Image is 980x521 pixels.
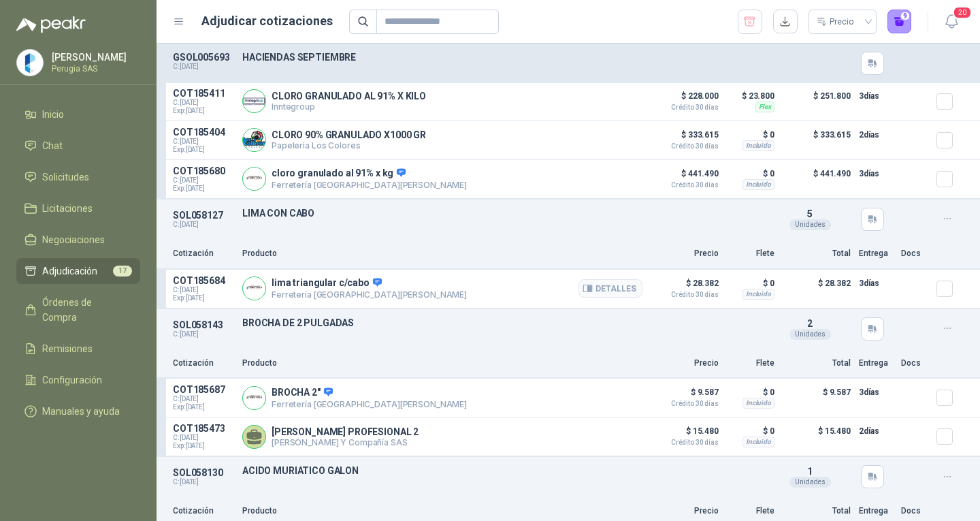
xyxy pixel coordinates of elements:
p: Docs [901,505,928,518]
p: Producto [242,357,642,370]
span: C: [DATE] [173,138,234,146]
span: Crédito 30 días [651,400,719,407]
span: 17 [113,266,132,277]
span: C: [DATE] [173,395,234,403]
div: Incluido [742,140,774,151]
p: $ 23.800 [727,88,774,104]
p: Producto [242,505,642,518]
p: Flete [727,357,774,370]
p: [PERSON_NAME] [52,52,137,62]
p: COT185404 [173,127,234,138]
span: Inicio [42,107,64,122]
p: COT185687 [173,384,234,395]
p: SOL058127 [173,210,234,221]
p: $ 333.615 [783,127,851,154]
p: $ 228.000 [651,88,719,111]
p: COT185680 [173,165,234,176]
a: Órdenes de Compra [16,289,140,330]
div: Incluido [742,437,774,447]
p: Entrega [859,247,893,260]
span: 5 [807,208,813,219]
span: Manuales y ayuda [42,404,120,419]
span: Chat [42,138,63,153]
p: HACIENDAS SEPTIEMBRE [242,52,768,63]
span: 1 [807,466,813,477]
p: SOL058143 [173,319,234,330]
span: Adjudicación [42,264,97,279]
img: Company Logo [243,90,265,112]
p: 3 días [859,88,893,104]
a: Chat [16,133,140,159]
p: Precio [651,247,719,260]
p: $ 0 [727,165,774,182]
p: Total [783,505,851,518]
div: Incluido [742,179,774,190]
p: SOL058130 [173,467,234,478]
p: 2 días [859,127,893,143]
p: $ 441.490 [783,165,851,193]
span: Crédito 30 días [651,143,719,150]
p: BROCHA 2" [272,387,467,399]
div: Unidades [789,477,831,488]
p: $ 28.382 [651,275,719,298]
span: C: [DATE] [173,286,234,294]
a: Negociaciones [16,227,140,253]
p: Cotización [173,357,234,370]
p: Ferretería [GEOGRAPHIC_DATA][PERSON_NAME] [272,289,467,300]
p: Inntegroup [272,101,426,112]
a: Remisiones [16,336,140,362]
span: Exp: [DATE] [173,107,234,115]
div: Incluido [742,398,774,409]
a: Licitaciones [16,195,140,221]
p: Producto [242,247,642,260]
p: Docs [901,357,928,370]
p: Total [783,247,851,260]
p: Entrega [859,357,893,370]
p: Entrega [859,505,893,518]
p: COT185411 [173,88,234,99]
div: Unidades [789,219,831,230]
p: ACIDO MURIATICO GALON [242,465,768,476]
span: Crédito 30 días [651,291,719,298]
p: Flete [727,505,774,518]
img: Company Logo [243,168,265,190]
p: Total [783,357,851,370]
p: CLORO GRANULADO AL 91% X KILO [272,91,426,101]
span: C: [DATE] [173,176,234,185]
p: $ 333.615 [651,127,719,150]
button: 20 [939,10,964,34]
span: Configuración [42,373,102,388]
p: [PERSON_NAME] PROFESIONAL 2 [272,426,419,437]
p: LIMA CON CABO [242,208,768,219]
span: Remisiones [42,341,93,356]
img: Logo peakr [16,16,86,33]
p: 3 días [859,275,893,291]
p: $ 0 [727,127,774,143]
p: [PERSON_NAME] Y Compañía SAS [272,437,419,447]
p: Precio [651,357,719,370]
p: COT185684 [173,275,234,286]
span: Órdenes de Compra [42,295,127,325]
span: C: [DATE] [173,99,234,107]
div: Precio [817,12,856,32]
p: Ferretería [GEOGRAPHIC_DATA][PERSON_NAME] [272,180,467,190]
p: Precio [651,505,719,518]
p: $ 9.587 [651,384,719,407]
a: Inicio [16,101,140,127]
img: Company Logo [17,50,43,76]
p: GSOL005693 [173,52,234,63]
div: Incluido [742,289,774,300]
div: Unidades [789,329,831,340]
p: Perugia SAS [52,65,137,73]
p: 3 días [859,384,893,400]
a: Adjudicación17 [16,258,140,284]
p: C: [DATE] [173,478,234,486]
p: $ 251.800 [783,88,851,115]
p: $ 28.382 [783,275,851,302]
p: C: [DATE] [173,63,234,71]
span: Solicitudes [42,170,89,185]
span: Negociaciones [42,232,105,247]
span: C: [DATE] [173,434,234,442]
span: Exp: [DATE] [173,442,234,450]
img: Company Logo [243,387,265,409]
